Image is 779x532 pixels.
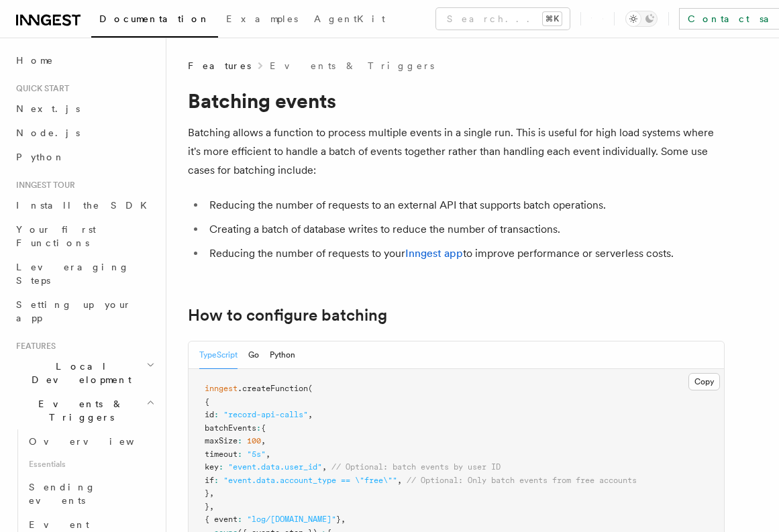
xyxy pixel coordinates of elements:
[261,436,266,445] span: ,
[205,436,238,445] span: maxSize
[205,462,219,472] span: key
[29,482,96,506] span: Sending events
[223,476,397,485] span: "event.data.account_type == \"free\""
[188,123,725,180] p: Batching allows a function to process multiple events in a single run. This is useful for high lo...
[397,476,402,485] span: ,
[16,127,80,138] span: Node.js
[238,449,242,459] span: :
[308,384,313,393] span: (
[16,262,129,286] span: Leveraging Steps
[308,410,313,419] span: ,
[199,341,238,369] button: TypeScript
[205,515,238,524] span: { event
[219,462,223,472] span: :
[261,423,266,433] span: {
[218,4,306,36] a: Examples
[16,54,54,67] span: Home
[16,200,155,211] span: Install the SDK
[205,397,209,407] span: {
[322,462,327,472] span: ,
[11,397,146,424] span: Events & Triggers
[205,244,725,263] li: Reducing the number of requests to your to improve performance or serverless costs.
[16,103,80,114] span: Next.js
[405,247,463,260] a: Inngest app
[11,360,146,386] span: Local Development
[11,354,158,392] button: Local Development
[247,515,336,524] span: "log/[DOMAIN_NAME]"
[223,410,308,419] span: "record-api-calls"
[205,423,256,433] span: batchEvents
[11,392,158,429] button: Events & Triggers
[226,13,298,24] span: Examples
[238,384,308,393] span: .createFunction
[688,373,720,390] button: Copy
[331,462,501,472] span: // Optional: batch events by user ID
[11,193,158,217] a: Install the SDK
[270,59,434,72] a: Events & Triggers
[99,13,210,24] span: Documentation
[436,8,570,30] button: Search...⌘K
[247,436,261,445] span: 100
[407,476,637,485] span: // Optional: Only batch events from free accounts
[11,292,158,330] a: Setting up your app
[247,449,266,459] span: "5s"
[11,145,158,169] a: Python
[625,11,658,27] button: Toggle dark mode
[11,180,75,191] span: Inngest tour
[16,299,132,323] span: Setting up your app
[16,224,96,248] span: Your first Functions
[23,475,158,513] a: Sending events
[11,217,158,255] a: Your first Functions
[205,488,209,498] span: }
[270,341,295,369] button: Python
[214,410,219,419] span: :
[238,436,242,445] span: :
[188,306,387,325] a: How to configure batching
[266,449,270,459] span: ,
[214,476,219,485] span: :
[11,341,56,352] span: Features
[205,449,238,459] span: timeout
[11,121,158,145] a: Node.js
[91,4,218,38] a: Documentation
[11,48,158,72] a: Home
[205,384,238,393] span: inngest
[188,59,251,72] span: Features
[11,97,158,121] a: Next.js
[336,515,341,524] span: }
[238,515,242,524] span: :
[16,152,65,162] span: Python
[248,341,259,369] button: Go
[205,220,725,239] li: Creating a batch of database writes to reduce the number of transactions.
[228,462,322,472] span: "event.data.user_id"
[205,410,214,419] span: id
[205,502,209,511] span: }
[23,454,158,475] span: Essentials
[205,196,725,215] li: Reducing the number of requests to an external API that supports batch operations.
[543,12,562,25] kbd: ⌘K
[11,83,69,94] span: Quick start
[205,476,214,485] span: if
[341,515,346,524] span: ,
[23,429,158,454] a: Overview
[11,255,158,292] a: Leveraging Steps
[314,13,385,24] span: AgentKit
[209,502,214,511] span: ,
[306,4,393,36] a: AgentKit
[188,89,725,113] h1: Batching events
[256,423,261,433] span: :
[209,488,214,498] span: ,
[29,436,167,447] span: Overview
